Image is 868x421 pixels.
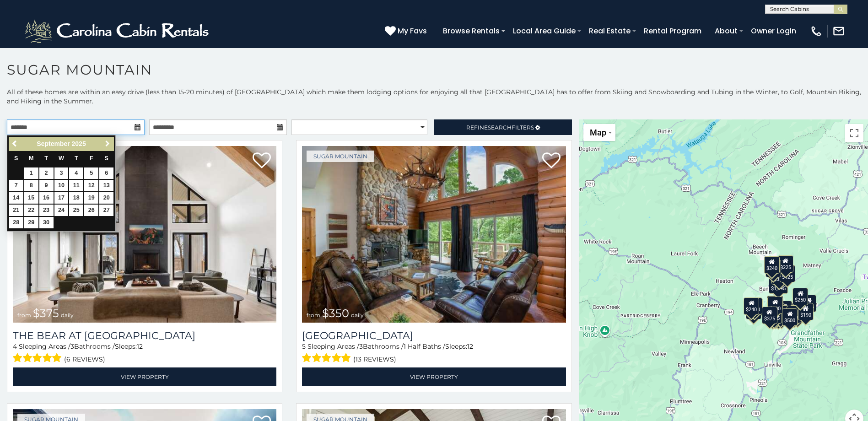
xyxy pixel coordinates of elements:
div: $240 [764,256,780,274]
span: 5 [302,342,306,351]
a: View Property [302,367,566,386]
a: 20 [99,192,113,204]
a: 3 [54,167,69,179]
a: 22 [24,205,38,216]
a: 26 [84,205,98,216]
a: Grouse Moor Lodge from $350 daily [302,146,566,323]
div: $265 [768,296,783,313]
a: View Property [13,367,276,386]
div: $300 [767,297,783,314]
span: 1 Half Baths / [404,342,445,351]
a: 9 [39,180,54,191]
span: Saturday [105,155,108,162]
span: (13 reviews) [353,353,396,365]
a: 15 [24,192,38,204]
a: The Bear At [GEOGRAPHIC_DATA] [13,329,276,342]
span: from [307,312,320,318]
a: 18 [69,192,83,204]
a: 10 [54,180,69,191]
a: 24 [54,205,69,216]
span: Previous [11,140,19,147]
span: 12 [467,342,473,351]
div: $500 [782,308,798,326]
div: Sleeping Areas / Bathrooms / Sleeps: [302,342,566,365]
a: The Bear At Sugar Mountain from $375 daily [13,146,276,323]
a: About [710,23,742,39]
img: phone-regular-white.png [810,25,823,38]
div: $155 [801,295,816,312]
a: 16 [39,192,54,204]
div: $250 [793,288,808,305]
a: Local Area Guide [508,23,580,39]
span: Map [590,128,606,137]
a: 6 [99,167,113,179]
a: Owner Login [746,23,801,39]
a: Sugar Mountain [307,151,374,162]
div: $125 [780,265,795,282]
span: $375 [33,307,59,320]
img: The Bear At Sugar Mountain [13,146,276,323]
a: 30 [39,217,54,228]
div: $375 [762,307,777,324]
a: 27 [99,205,113,216]
a: Add to favorites [542,151,561,171]
img: mail-regular-white.png [832,25,845,38]
span: daily [61,312,74,318]
a: 19 [84,192,98,204]
span: 2025 [72,140,86,147]
a: Next [102,138,113,150]
span: 3 [359,342,363,351]
span: Tuesday [44,155,48,162]
div: Sleeping Areas / Bathrooms / Sleeps: [13,342,276,365]
a: 5 [84,167,98,179]
span: 4 [13,342,17,351]
a: Browse Rentals [438,23,504,39]
span: Monday [29,155,34,162]
span: Refine Filters [466,124,534,131]
span: My Favs [398,25,427,37]
span: Search [488,124,512,131]
div: $1,095 [769,276,788,294]
a: 23 [39,205,54,216]
a: Rental Program [639,23,706,39]
button: Change map style [583,124,615,141]
a: 28 [9,217,23,228]
a: 17 [54,192,69,204]
span: 3 [70,342,74,351]
span: daily [351,312,364,318]
span: (6 reviews) [64,353,105,365]
span: September [37,140,70,147]
a: 4 [69,167,83,179]
div: $225 [778,255,793,273]
a: 13 [99,180,113,191]
span: 12 [137,342,143,351]
div: $190 [767,296,782,313]
a: 7 [9,180,23,191]
span: $350 [322,307,349,320]
div: $200 [776,301,792,318]
a: 12 [84,180,98,191]
img: Grouse Moor Lodge [302,146,566,323]
a: 1 [24,167,38,179]
a: 8 [24,180,38,191]
button: Toggle fullscreen view [845,124,863,142]
span: Wednesday [59,155,64,162]
span: Thursday [75,155,78,162]
a: 2 [39,167,54,179]
div: $190 [798,303,814,320]
h3: The Bear At Sugar Mountain [13,329,276,342]
a: My Favs [385,25,429,37]
a: 21 [9,205,23,216]
img: White-1-2.png [23,17,213,45]
div: $240 [744,297,759,315]
span: Next [104,140,111,147]
a: 14 [9,192,23,204]
a: Add to favorites [253,151,271,171]
a: Real Estate [584,23,635,39]
a: 25 [69,205,83,216]
a: RefineSearchFilters [434,119,571,135]
a: [GEOGRAPHIC_DATA] [302,329,566,342]
span: Friday [90,155,93,162]
a: Previous [10,138,21,150]
div: $195 [787,306,802,323]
